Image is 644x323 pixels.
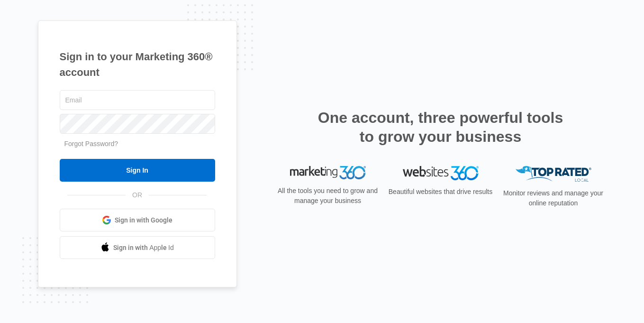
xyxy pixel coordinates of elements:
[315,108,566,146] h2: One account, three powerful tools to grow your business
[126,190,149,200] span: OR
[60,159,215,182] input: Sign In
[516,166,591,182] img: Top Rated Local
[115,215,172,225] span: Sign in with Google
[60,49,215,80] h1: Sign in to your Marketing 360® account
[60,90,215,110] input: Email
[64,140,118,148] a: Forgot Password?
[60,236,215,259] a: Sign in with Apple Id
[113,243,174,253] span: Sign in with Apple Id
[60,209,215,231] a: Sign in with Google
[500,188,607,208] p: Monitor reviews and manage your online reputation
[388,187,494,197] p: Beautiful websites that drive results
[275,186,381,206] p: All the tools you need to grow and manage your business
[403,166,479,180] img: Websites 360
[290,166,366,179] img: Marketing 360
